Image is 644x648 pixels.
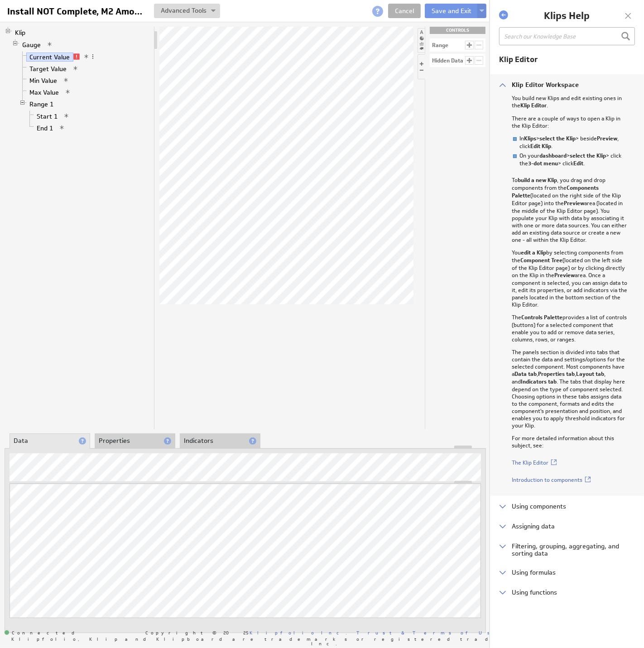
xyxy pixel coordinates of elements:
[490,74,644,94] div: Klip Editor Workspace
[521,378,557,385] strong: Indicators tab
[26,100,57,109] a: Range 1
[72,65,79,72] span: View applied actions
[10,433,90,449] li: Data
[576,370,604,378] strong: Layout tab
[518,177,557,184] strong: build a new Klip
[63,113,70,119] span: View applied actions
[26,64,70,73] a: Target Value
[539,135,576,142] strong: select the Klip
[26,53,73,62] a: Current Value
[530,143,551,150] strong: Edit Klip
[524,135,536,142] strong: Klips
[388,4,421,18] a: Cancel
[34,124,57,133] a: End 1
[26,76,61,85] a: Min Value
[499,27,635,45] input: Search our Knowledge Base
[180,433,260,449] li: Indicators
[90,53,96,60] span: More actions
[73,53,80,60] span: An error occurred while trying to calculate.
[430,27,485,34] div: CONTROLS
[26,88,62,97] a: Max Value
[5,630,80,636] span: Connected: ID: dpnc-21 Online: true
[512,348,628,429] p: The panels section is divided into tabs that contain the data and settings/options for the select...
[356,629,503,636] a: Trust & Terms of Use
[490,496,644,516] div: Using components
[554,272,575,279] strong: Preview
[521,249,546,256] strong: edit a Klip
[250,629,347,636] a: Klipfolio Inc.
[512,454,628,466] a: The Klip Editor
[145,630,347,635] span: Copyright © 2025
[480,10,484,13] img: button-savedrop.png
[520,102,547,109] strong: Klip Editor
[512,152,633,167] li: On your > > click the > click .
[12,28,29,37] a: Klip
[570,152,606,159] strong: select the Klip
[490,582,644,602] div: Using functions
[538,370,575,378] strong: Properties tab
[95,433,175,449] li: Properties
[528,160,558,167] strong: 3-dot menu
[514,370,537,378] strong: Data tab
[573,160,583,167] strong: Edit
[47,41,53,48] span: View applied actions
[4,4,149,19] input: Install NOT Complete, M2 Amount
[63,77,69,83] span: View applied actions
[418,28,425,53] li: Hide or show the component palette
[597,135,617,142] strong: Preview
[512,134,633,150] li: In > > beside , click .
[512,115,628,129] p: There are a couple of ways to open a Klip in the Klip Editor:
[59,125,65,131] span: View applied actions
[499,54,635,74] div: Klip Editor
[512,184,599,199] strong: Components Palette
[211,10,216,13] img: button-savedrop.png
[512,434,628,449] p: For more detailed information about this subject, see:
[9,637,639,646] span: Klipfolio, Klip and Klipboard are trademarks or registered trademarks of Klipfolio Inc.
[539,152,567,159] strong: dashboard
[520,257,562,264] strong: Component Tree
[512,176,628,243] p: To , you drag and drop components from the (located on the right side of the Klip Editor page) in...
[512,94,628,109] p: You build new Klips and edit existing ones in the .
[83,53,90,60] span: View applied actions
[510,9,624,23] h1: Klips Help
[65,89,71,95] span: View applied actions
[432,58,463,63] div: Hidden Data
[490,516,644,536] div: Assigning data
[512,313,628,343] p: The provides a list of controls (buttons) for a selected component that enable you to add or remo...
[19,40,44,49] a: Gauge
[521,314,562,321] strong: Controls Palette
[564,200,584,207] strong: Preview
[418,54,425,79] li: Hide or show the component controls palette
[432,43,448,48] div: Range
[512,249,628,308] p: You by selecting components from the (located on the left side of the Klip Editor page) or by cli...
[490,562,644,582] div: Using formulas
[512,471,628,483] a: Introduction to components
[490,536,644,562] div: Filtering, grouping, aggregating, and sorting data
[34,112,61,121] a: Start 1
[425,4,478,18] button: Save and Exit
